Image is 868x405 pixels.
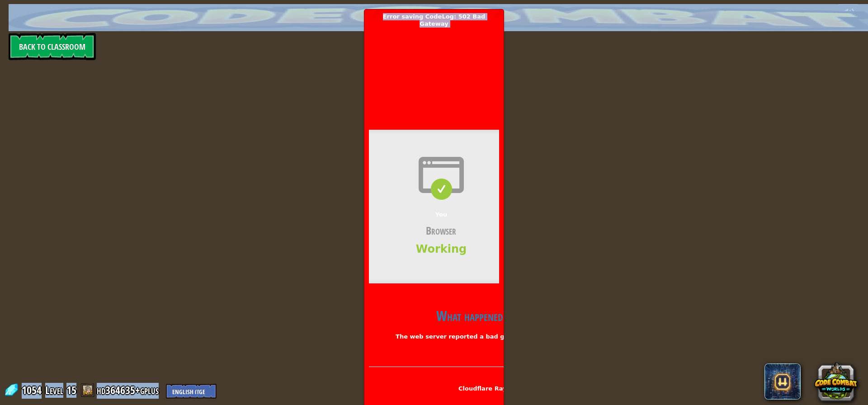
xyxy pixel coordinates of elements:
div: [DATE] 13:16:11 UTC [369,108,803,115]
span: 15 [66,383,76,397]
div: Visit for more information. [369,95,803,103]
span: Working [416,243,467,255]
h2: What happened? [369,307,575,325]
span: Cloudflare Ray ID: [458,385,581,392]
span: 1054 [22,383,44,397]
a: hd364635+gplus [97,383,161,397]
span: You [435,211,447,218]
a: Back to Classroom [9,33,96,60]
span: Level [45,383,63,398]
h3: Browser [369,224,514,238]
p: The web server reported a bad gateway error. [369,332,575,341]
